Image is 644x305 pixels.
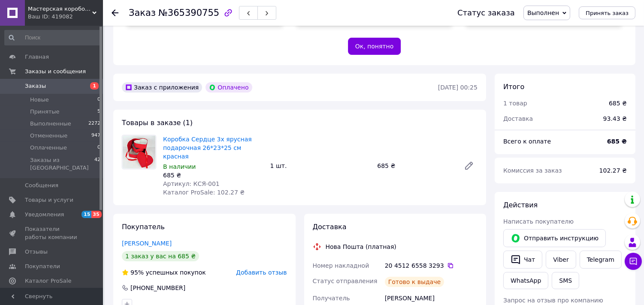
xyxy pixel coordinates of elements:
span: Товары в заказе (1) [122,119,193,127]
span: Заказы и сообщения [25,68,86,75]
span: 102.27 ₴ [599,167,627,174]
span: 95% [130,269,144,276]
a: WhatsApp [503,272,548,289]
span: В наличии [163,163,196,170]
button: Чат [503,251,542,269]
div: 1 шт. [267,160,374,172]
a: Коробка Сердце 3х ярусная подарочная 26*23*25 см красная [163,136,252,160]
div: Статус заказа [457,9,515,17]
div: Оплачено [206,82,252,93]
span: 15 [82,211,91,218]
span: Итого [503,83,524,91]
span: 5 [97,108,100,116]
span: Оплаченные [30,144,67,152]
span: Номер накладной [313,262,369,269]
span: Сообщения [25,182,58,189]
img: Коробка Сердце 3х ярусная подарочная 26*23*25 см красная [122,135,156,169]
button: Отправить инструкцию [503,229,606,247]
div: Вернуться назад [112,9,118,17]
span: Написать покупателю [503,218,574,225]
div: 93.43 ₴ [598,109,632,128]
span: Мастерская коробок "Meriam Pack" [28,5,92,13]
span: Получатель [313,295,350,302]
button: Ок, понятно [348,38,401,55]
span: 1 [90,82,99,90]
span: 42 [94,156,100,172]
div: Заказ с приложения [122,82,202,93]
div: 685 ₴ [609,99,627,108]
span: Доставка [313,223,347,231]
span: 2272 [88,120,100,128]
a: Viber [546,251,576,269]
span: 35 [91,211,101,218]
span: 1 товар [503,100,527,107]
span: Новые [30,96,49,104]
span: Отзывы [25,248,48,256]
span: Артикул: КСЯ-001 [163,180,220,187]
span: Каталог ProSale: 102.27 ₴ [163,189,245,196]
button: SMS [552,272,579,289]
span: Добавить отзыв [236,269,287,276]
time: [DATE] 00:25 [438,84,478,91]
span: №365390755 [158,8,219,18]
span: Каталог ProSale [25,277,71,285]
span: Товары и услуги [25,196,73,204]
div: Готово к выдаче [385,277,444,287]
span: Выполненные [30,120,71,128]
span: 947 [91,132,100,140]
input: Поиск [4,30,101,45]
a: [PERSON_NAME] [122,240,172,247]
span: Принять заказ [586,10,629,16]
div: 1 заказ у вас на 685 ₴ [122,251,199,261]
span: Покупатели [25,263,60,270]
span: Доставка [503,115,533,122]
div: 20 4512 6558 3293 [385,261,478,270]
div: Ваш ID: 419082 [28,13,103,21]
span: Всего к оплате [503,138,551,145]
span: Действия [503,201,538,209]
span: 0 [97,144,100,152]
div: успешных покупок [122,268,206,277]
span: 0 [97,96,100,104]
span: Принятые [30,108,60,116]
a: Telegram [580,251,622,269]
a: Редактировать [460,157,478,174]
div: 685 ₴ [163,171,263,179]
span: Главная [25,53,49,61]
div: Нова Пошта (платная) [324,242,399,251]
span: Заказы [25,82,46,90]
span: Выполнен [527,9,559,16]
span: Комиссия за заказ [503,167,562,174]
button: Принять заказ [579,6,635,19]
span: Показатели работы компании [25,225,79,241]
span: Запрос на отзыв про компанию [503,297,603,304]
span: Статус отправления [313,278,378,284]
span: Заказ [129,8,156,18]
span: Уведомления [25,211,64,218]
span: Покупатель [122,223,165,231]
div: [PHONE_NUMBER] [130,284,186,292]
button: Чат с покупателем [625,253,642,270]
span: Заказы из [GEOGRAPHIC_DATA] [30,156,94,172]
div: 685 ₴ [374,160,457,172]
b: 685 ₴ [607,138,627,145]
span: Отмененные [30,132,67,140]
